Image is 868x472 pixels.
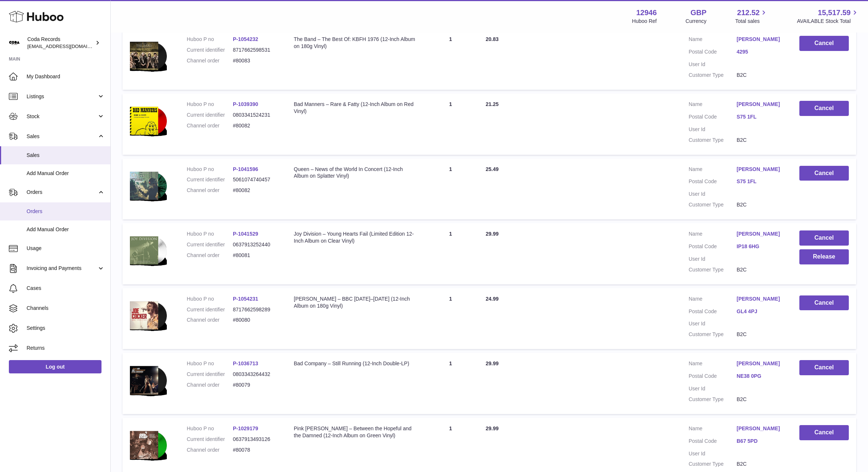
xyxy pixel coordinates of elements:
dt: Huboo P no [187,230,233,237]
dt: Channel order [187,57,233,64]
dt: Current identifier [187,241,233,248]
dt: Postal Code [689,178,737,187]
dt: Channel order [187,252,233,259]
dt: Postal Code [689,308,737,317]
dt: Current identifier [187,47,233,54]
dd: 0803343264432 [233,371,279,378]
dt: Postal Code [689,438,737,447]
dt: User Id [689,256,737,263]
button: Cancel [799,295,849,311]
a: P-1054232 [233,36,258,42]
span: Stock [27,113,97,120]
dt: Channel order [187,317,233,324]
a: [PERSON_NAME] [737,295,785,302]
dd: B2C [737,331,785,338]
a: P-1029179 [233,425,258,431]
img: 1743094580.png [130,101,167,141]
dd: 8717662598289 [233,306,279,313]
td: 1 [423,353,478,414]
dd: 0803341524231 [233,112,279,119]
dt: Name [689,295,737,304]
span: Orders [27,208,105,215]
a: GL4 4PJ [737,308,785,315]
span: 24.99 [486,296,499,302]
span: Usage [27,245,105,252]
dt: Current identifier [187,436,233,443]
td: 1 [423,28,478,90]
a: P-1041596 [233,166,258,172]
a: P-1039390 [233,101,258,107]
img: 129461741817391.png [130,360,167,400]
dd: #80078 [233,447,279,454]
dd: 5061074740457 [233,176,279,183]
span: Add Manual Order [27,226,105,233]
div: The Band – The Best Of: KBFH 1976 (12-Inch Album on 180g Vinyl) [294,36,416,50]
a: S75 1FL [737,178,785,185]
span: Cases [27,285,105,292]
button: Release [799,249,849,264]
a: P-1054231 [233,296,258,302]
span: Invoicing and Payments [27,265,97,272]
dt: Huboo P no [187,295,233,302]
dt: Postal Code [689,48,737,57]
a: P-1036713 [233,360,258,366]
span: Listings [27,93,97,100]
a: S75 1FL [737,113,785,120]
span: 25.49 [486,166,499,172]
a: [PERSON_NAME] [737,166,785,173]
dd: #80081 [233,252,279,259]
button: Cancel [799,166,849,181]
button: Cancel [799,425,849,440]
a: P-1041529 [233,231,258,237]
dd: B2C [737,461,785,468]
dt: User Id [689,320,737,327]
a: 212.52 Total sales [735,8,768,25]
dt: Channel order [187,122,233,129]
dt: Huboo P no [187,166,233,173]
dd: #80082 [233,122,279,129]
dd: #80080 [233,317,279,324]
div: Joy Division – Young Hearts Fail (Limited Edition 12-Inch Album on Clear Vinyl) [294,230,416,244]
strong: 12946 [636,8,657,18]
div: Bad Company – Still Running (12-Inch Double-LP) [294,360,416,367]
a: [PERSON_NAME] [737,36,785,43]
dt: Current identifier [187,112,233,119]
span: 15,517.59 [818,8,851,18]
div: Bad Manners – Rare & Fatty (12-Inch Album on Red Vinyl) [294,101,416,115]
dt: Customer Type [689,72,737,79]
span: Returns [27,345,105,352]
td: 1 [423,93,478,155]
dt: Customer Type [689,461,737,468]
span: 29.99 [486,231,499,237]
dt: Name [689,36,737,45]
span: Settings [27,325,105,332]
span: Total sales [735,18,768,25]
span: Orders [27,189,97,196]
dt: Huboo P no [187,360,233,367]
span: [EMAIL_ADDRESS][DOMAIN_NAME] [27,43,108,49]
img: 1737642903.png [130,425,167,465]
span: 212.52 [737,8,759,18]
div: Queen – News of the World In Concert (12-Inch Album on Splatter Vinyl) [294,166,416,180]
dt: Name [689,166,737,175]
a: Log out [9,360,101,373]
dd: B2C [737,72,785,79]
dt: Name [689,230,737,239]
span: Add Manual Order [27,170,105,177]
span: 21.25 [486,101,499,107]
a: [PERSON_NAME] [737,230,785,237]
button: Cancel [799,230,849,246]
dd: #80083 [233,57,279,64]
span: Channels [27,305,105,312]
dd: #80082 [233,187,279,194]
dt: Current identifier [187,176,233,183]
a: [PERSON_NAME] [737,425,785,432]
img: haz@pcatmedia.com [9,37,20,48]
dt: Postal Code [689,373,737,382]
dd: 0637913252440 [233,241,279,248]
img: 1754555854.png [130,36,167,76]
a: 4295 [737,48,785,55]
a: [PERSON_NAME] [737,360,785,367]
button: Cancel [799,36,849,51]
dt: User Id [689,61,737,68]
